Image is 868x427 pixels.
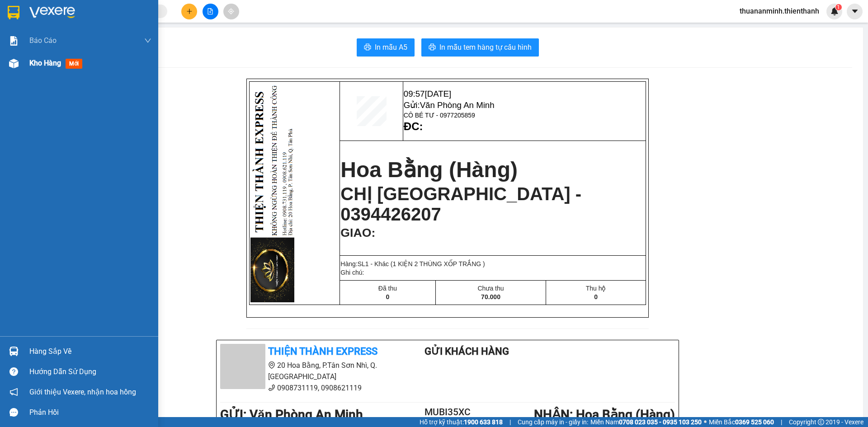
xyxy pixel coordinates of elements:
[340,269,364,276] span: Ghi chú:
[29,59,61,67] span: Kho hàng
[404,120,423,132] strong: ĐC:
[181,4,197,19] button: plus
[534,407,675,422] b: NHẬN : Hoa Bằng (Hàng)
[704,420,707,424] span: ⚪️
[9,388,18,396] span: notification
[518,417,588,427] span: Cung cấp máy in - giấy in:
[66,59,82,69] span: mới
[9,367,18,376] span: question-circle
[425,89,452,99] span: [DATE]
[851,7,859,15] span: caret-down
[8,6,19,19] img: logo-vxr
[144,37,151,44] span: down
[429,43,436,52] span: printer
[404,112,475,119] span: CÔ BÉ TƯ - 0977205859
[340,226,371,239] span: GIAO
[29,386,136,398] span: Giới thiệu Vexere, nhận hoa hồng
[250,82,297,304] img: HFRrbPx.png
[340,184,581,224] span: CHỊ [GEOGRAPHIC_DATA] - 0394426207
[709,417,774,427] span: Miền Bắc
[478,285,504,292] span: Chưa thu
[835,4,842,10] sup: 1
[464,418,503,426] strong: 1900 633 818
[386,293,390,300] span: 0
[364,43,371,52] span: printer
[203,4,218,19] button: file-add
[61,19,136,28] span: Văn Phòng An Minh
[425,346,509,357] b: Gửi khách hàng
[45,19,136,28] span: Gửi:
[420,100,495,110] span: Văn Phòng An Minh
[45,40,65,52] strong: ĐC:
[371,226,375,239] span: :
[481,293,500,300] span: 70.000
[404,89,451,99] span: 09:57
[45,8,93,17] span: 09:57
[594,293,598,300] span: 0
[837,4,840,10] span: 1
[586,285,606,292] span: Thu hộ
[9,59,19,68] img: warehouse-icon
[268,361,275,369] span: environment
[340,158,518,182] span: Hoa Bằng (Hàng)
[375,42,407,53] span: In mẫu A5
[732,5,826,17] span: thuananminh.thienthanh
[29,406,151,419] div: Phản hồi
[220,360,388,382] li: 20 Hoa Bằng, P.Tân Sơn Nhì, Q. [GEOGRAPHIC_DATA]
[66,8,93,17] span: [DATE]
[9,347,19,356] img: warehouse-icon
[207,8,213,14] span: file-add
[410,405,486,420] h2: MUBI35XC
[735,418,774,426] strong: 0369 525 060
[9,36,19,46] img: solution-icon
[847,4,863,19] button: caret-down
[223,4,239,19] button: aim
[781,417,782,427] span: |
[268,384,275,391] span: phone
[29,345,151,358] div: Hàng sắp về
[439,42,532,53] span: In mẫu tem hàng tự cấu hình
[9,408,18,417] span: message
[509,417,511,427] span: |
[421,38,539,56] button: printerIn mẫu tem hàng tự cấu hình
[29,35,57,46] span: Báo cáo
[186,8,193,14] span: plus
[220,407,363,422] b: GỬI : Văn Phòng An Minh
[420,417,503,427] span: Hỗ trợ kỹ thuật:
[268,346,377,357] b: Thiện Thành Express
[228,8,234,14] span: aim
[590,417,702,427] span: Miền Nam
[404,100,495,110] span: Gửi:
[5,66,182,90] span: Hoa Bằng (Hàng)
[619,418,702,426] strong: 0708 023 035 - 0935 103 250
[29,365,151,379] div: Hướng dẫn sử dụng
[830,7,839,15] img: icon-new-feature
[818,419,824,425] span: copyright
[220,382,388,394] li: 0908731119, 0908621119
[340,260,485,267] span: Hàng:SL
[365,260,485,267] span: 1 - Khác (1 KIỆN 2 THÙNG XỐP TRẮNG )
[45,31,127,38] span: CÔ BÉ TƯ - 0977205859
[378,285,397,292] span: Đã thu
[357,38,415,56] button: printerIn mẫu A5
